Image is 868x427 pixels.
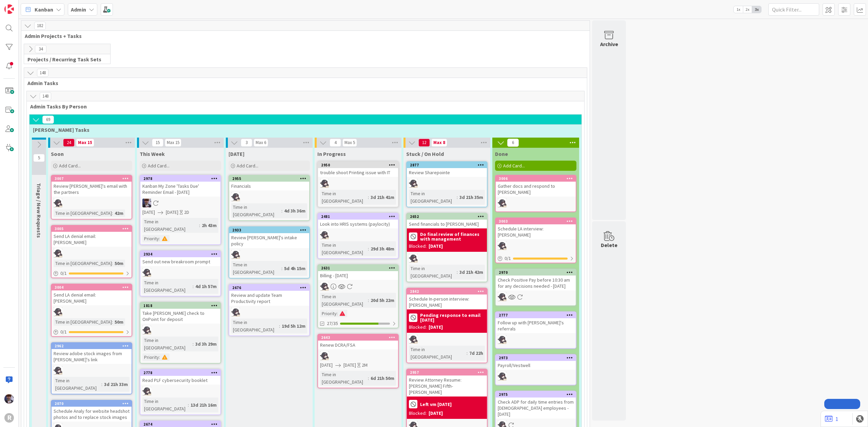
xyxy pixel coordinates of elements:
div: 2643 [318,334,398,341]
span: [DATE] [320,362,333,369]
a: 2934Send out new breakroom promptKNTime in [GEOGRAPHIC_DATA]:4d 1h 57m [140,250,221,297]
div: Max 8 [433,141,445,144]
span: : [193,283,194,290]
span: Projects / Recurring Task Sets [27,56,102,63]
span: Admin Projects + Tasks [25,33,581,39]
span: 3x [752,6,761,13]
div: KN [229,308,309,317]
span: [DATE] [166,209,178,216]
div: ML [140,199,220,207]
div: 2955 [229,176,309,182]
div: Blocked: [409,410,427,417]
span: : [112,318,113,326]
span: 148 [40,92,51,100]
div: 3005 [52,226,132,232]
div: Payroll/Vestwell [496,361,576,370]
div: 13d 21h 16m [189,401,218,409]
div: Review and update Team Productivity report [229,291,309,306]
div: Follow up with [PERSON_NAME]'s referrals [496,318,576,333]
div: Blocked: [409,243,427,250]
div: KN [140,326,220,334]
div: Time in [GEOGRAPHIC_DATA] [231,261,281,276]
b: Left vm [DATE] [420,402,452,407]
div: 3005 [55,226,132,231]
div: 7d 22h [468,349,485,357]
div: 2777Follow up with [PERSON_NAME]'s referrals [496,312,576,333]
div: 3003Schedule LA interview: [PERSON_NAME] [496,218,576,239]
div: Time in [GEOGRAPHIC_DATA] [54,377,101,392]
span: 0 / 1 [505,255,511,262]
span: 15 [152,139,163,147]
div: KN [407,335,487,344]
img: KN [54,249,62,258]
div: 2975 [499,392,576,397]
span: 24 [63,139,75,147]
img: KN [54,199,62,207]
div: trouble shoot Printing issue with IT [318,168,398,177]
div: 2D [184,209,189,216]
div: Time in [GEOGRAPHIC_DATA] [409,346,467,361]
div: 2957 [410,370,487,375]
span: Admin Tasks [27,80,578,86]
div: 2h 43m [200,222,218,229]
div: Gather docs and respond to [PERSON_NAME] [496,182,576,197]
div: 2676 [232,285,309,290]
div: 2934 [143,252,220,257]
div: 2978 [140,176,220,182]
div: KN [140,268,220,277]
div: KN [496,292,576,301]
div: 2643Renew DCRA/FSA [318,334,398,349]
a: 2777Follow up with [PERSON_NAME]'s referralsKN [495,311,576,349]
div: 1818Take [PERSON_NAME] check to OnPoint for deposit [140,303,220,324]
div: [DATE] [429,410,443,417]
span: : [457,268,458,276]
div: KN [229,250,309,259]
span: Kanban [35,5,53,14]
div: KN [318,282,398,291]
span: : [368,194,369,201]
div: Review Sharepointe [407,168,487,177]
div: 3004 [52,284,132,290]
span: [DATE] [343,362,356,369]
a: 3006Gather docs and respond to [PERSON_NAME]KN [495,175,576,212]
div: Review Attorney Resume: [PERSON_NAME] Fifth-[PERSON_NAME] [407,375,487,396]
span: 12 [418,139,430,147]
div: 3004 [55,285,132,290]
div: KN [496,372,576,381]
div: KN [318,179,398,188]
span: Soon [51,150,64,157]
img: KN [498,241,507,250]
span: Add Card... [503,163,525,169]
div: Time in [GEOGRAPHIC_DATA] [409,190,457,205]
img: KN [142,326,151,334]
div: 3d 3h 29m [194,340,218,348]
div: 3d 21h 41m [369,194,396,201]
a: 2842Schedule In-person interview: [PERSON_NAME]Pending response to email [DATE]Blocked:[DATE]KNTi... [406,288,488,363]
a: 2877Review SharepointeKNTime in [GEOGRAPHIC_DATA]:3d 21h 35m [406,161,488,207]
div: Read PLF cybersecurity booklet [140,376,220,385]
div: 3007 [52,176,132,182]
img: ML [142,199,151,207]
div: 50m [113,318,125,326]
img: KN [409,254,418,263]
div: Send LA denial email: [PERSON_NAME] [52,232,132,247]
div: KN [52,366,132,375]
span: : [337,310,338,317]
div: Time in [GEOGRAPHIC_DATA] [54,260,112,267]
img: Visit kanbanzone.com [4,4,14,14]
span: : [199,222,200,229]
div: 3003 [499,219,576,224]
div: Max 6 [256,141,266,144]
div: 0/1 [496,254,576,263]
a: 2652Send financials to [PERSON_NAME]Do final review of finances with managementBlocked:[DATE]KNTi... [406,213,488,282]
div: 3006 [499,176,576,181]
div: 2778 [140,370,220,376]
div: 2842 [407,288,487,294]
img: KN [320,351,329,360]
a: 2933Review [PERSON_NAME]'s intake policyKNTime in [GEOGRAPHIC_DATA]:5d 4h 15m [229,226,310,279]
b: Pending response to email [DATE] [420,313,485,322]
div: 2877 [407,162,487,168]
span: : [279,322,280,330]
div: Financials [229,182,309,190]
div: KN [140,387,220,395]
